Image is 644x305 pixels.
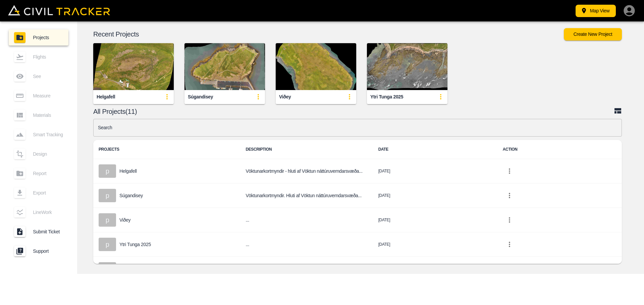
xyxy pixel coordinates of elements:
button: update-card-details [252,90,265,103]
button: update-card-details [434,90,447,103]
h6: Vöktunarkortmyndir - hluti af Vöktun náttúruverndarsvæða [246,167,367,175]
div: p [99,238,116,251]
td: [DATE] [373,257,497,281]
span: Projects [33,35,63,40]
button: Map View [576,5,616,17]
td: [DATE] [373,232,497,257]
div: Súgandisey [188,94,213,100]
th: DESCRIPTION [240,140,373,159]
img: Helgafell [93,43,174,90]
h6: ... [246,216,367,224]
th: ACTION [497,140,622,159]
p: Ytri Tunga 2025 [119,242,151,247]
a: Support [9,243,68,259]
th: PROJECTS [93,140,240,159]
div: Helgafell [97,94,115,100]
img: Civil Tracker [8,5,110,15]
p: Recent Projects [93,31,564,37]
img: Ytri Tunga 2025 [367,43,447,90]
div: p [99,164,116,178]
span: Support [33,248,63,254]
button: update-card-details [343,90,356,103]
button: update-card-details [160,90,174,103]
button: Create New Project [564,28,622,41]
th: DATE [373,140,497,159]
h6: ... [246,240,367,249]
img: Súgandisey [184,43,265,90]
p: Súgandisey [119,193,143,198]
div: Ytri Tunga 2025 [370,94,403,100]
td: [DATE] [373,159,497,183]
div: p [99,262,116,276]
h6: Vöktunarkortmyndir. Hluti af Vöktun náttúruverndarsvæða [246,192,367,200]
td: [DATE] [373,183,497,208]
a: Projects [9,29,68,46]
p: All Projects(11) [93,109,614,114]
a: Submit Ticket [9,224,68,240]
div: p [99,213,116,227]
div: Viðey [279,94,291,100]
td: [DATE] [373,208,497,232]
img: Viðey [276,43,356,90]
p: Viðey [119,217,130,223]
p: Helgafell [119,168,137,174]
div: p [99,189,116,202]
span: Submit Ticket [33,229,63,234]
